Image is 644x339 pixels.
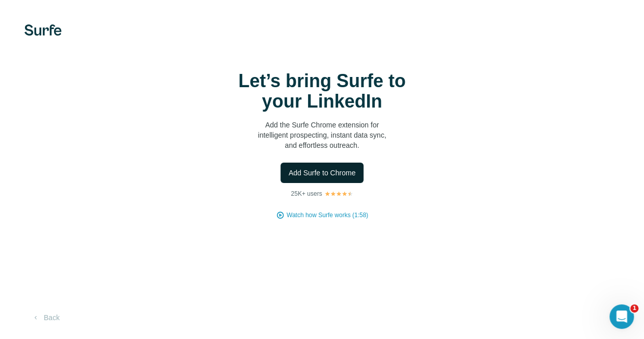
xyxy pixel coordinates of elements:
img: Rating Stars [324,191,353,197]
p: Add the Surfe Chrome extension for intelligent prospecting, instant data sync, and effortless out... [220,120,424,150]
button: Add Surfe to Chrome [281,163,364,183]
iframe: Intercom live chat [609,304,634,329]
span: Add Surfe to Chrome [289,168,356,178]
button: Watch how Surfe works (1:58) [287,211,368,220]
span: 1 [630,304,638,312]
h1: Let’s bring Surfe to your LinkedIn [220,71,424,112]
button: Back [24,308,67,327]
img: Surfe's logo [24,24,62,36]
p: 25K+ users [291,189,322,198]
